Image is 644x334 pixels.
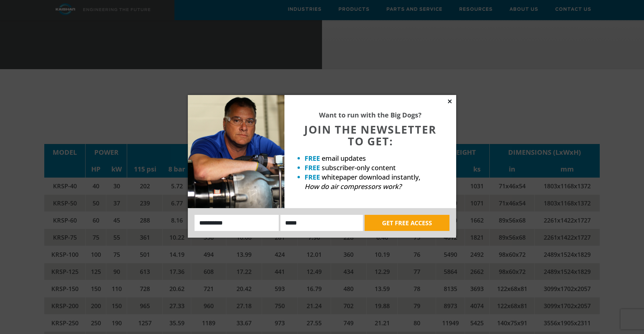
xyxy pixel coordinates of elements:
[195,215,279,231] input: Name:
[305,163,320,172] strong: FREE
[280,215,363,231] input: Email
[322,154,366,163] span: email updates
[305,182,401,191] em: How do air compressors work?
[305,154,320,163] strong: FREE
[365,215,449,231] button: GET FREE ACCESS
[322,163,396,172] span: subscriber-only content
[319,110,422,120] strong: Want to run with the Big Dogs?
[305,173,320,182] strong: FREE
[447,98,453,104] button: Close
[322,173,420,182] span: whitepaper download instantly,
[304,122,436,148] span: JOIN THE NEWSLETTER TO GET:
